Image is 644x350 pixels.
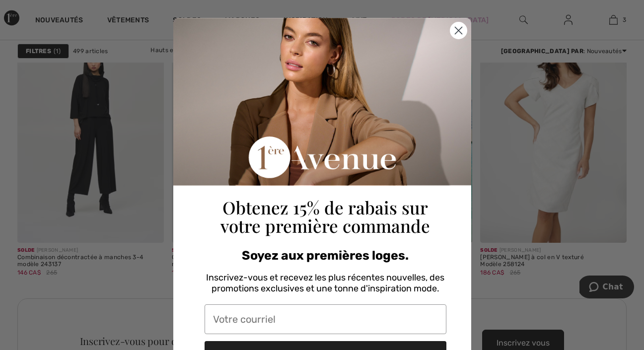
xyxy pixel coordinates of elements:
span: Obtenez 15% de rabais sur votre première commande [220,196,430,237]
span: Inscrivez-vous et recevez les plus récentes nouvelles, des promotions exclusives et une tonne d'i... [206,272,444,294]
span: Soyez aux premières loges. [242,248,409,263]
input: Votre courriel [205,304,446,334]
button: Close dialog [450,22,467,39]
span: Chat [23,7,44,16]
